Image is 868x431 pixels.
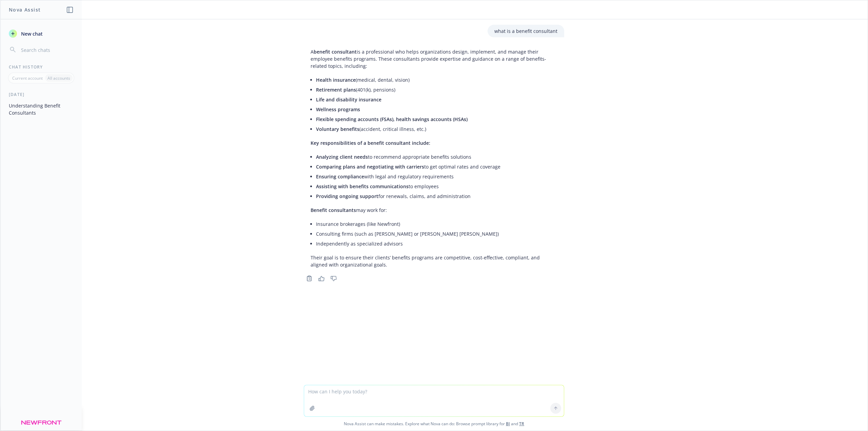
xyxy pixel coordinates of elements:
li: Insurance brokerages (like Newfront) [316,219,557,229]
p: A is a professional who helps organizations design, implement, and manage their employee benefits... [311,48,557,70]
span: Key responsibilities of a benefit consultant include: [311,140,430,146]
a: BI [506,421,510,427]
input: Search chats [20,45,74,55]
h1: Nova Assist [9,6,41,13]
div: Chat History [1,64,82,70]
li: to get optimal rates and coverage [316,162,557,172]
svg: Copy to clipboard [306,275,312,281]
span: New chat [20,30,43,37]
span: Flexible spending accounts (FSAs), health savings accounts (HSAs) [316,116,468,122]
span: benefit consultant [314,48,357,55]
span: Life and disability insurance [316,96,381,103]
p: All accounts [47,75,70,81]
li: for renewals, claims, and administration [316,191,557,201]
span: Retirement plans [316,86,356,93]
span: Ensuring compliance [316,173,364,180]
button: Understanding Benefit Consultants [6,100,76,118]
li: Consulting firms (such as [PERSON_NAME] or [PERSON_NAME] [PERSON_NAME]) [316,229,557,239]
span: Voluntary benefits [316,126,359,132]
span: Health insurance [316,77,356,83]
span: Nova Assist can make mistakes. Explore what Nova can do: Browse prompt library for and [3,417,865,431]
a: TR [519,421,524,427]
button: New chat [6,27,76,40]
li: with legal and regulatory requirements [316,172,557,181]
p: Their goal is to ensure their clients’ benefits programs are competitive, cost-effective, complia... [311,254,557,268]
span: Wellness programs [316,106,360,113]
p: Current account [12,75,43,81]
li: (accident, critical illness, etc.) [316,124,557,134]
div: [DATE] [1,92,82,97]
span: Comparing plans and negotiating with carriers [316,163,424,170]
li: (medical, dental, vision) [316,75,557,85]
p: what is a benefit consultant [494,27,557,35]
span: Providing ongoing support [316,193,378,199]
p: may work for: [311,207,557,214]
li: to recommend appropriate benefits solutions [316,152,557,162]
button: Thumbs down [328,274,339,283]
li: (401(k), pensions) [316,85,557,95]
li: Independently as specialized advisors [316,239,557,249]
span: Assisting with benefits communications [316,183,409,190]
span: Benefit consultants [311,207,356,213]
span: Analyzing client needs [316,154,368,160]
li: to employees [316,181,557,191]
